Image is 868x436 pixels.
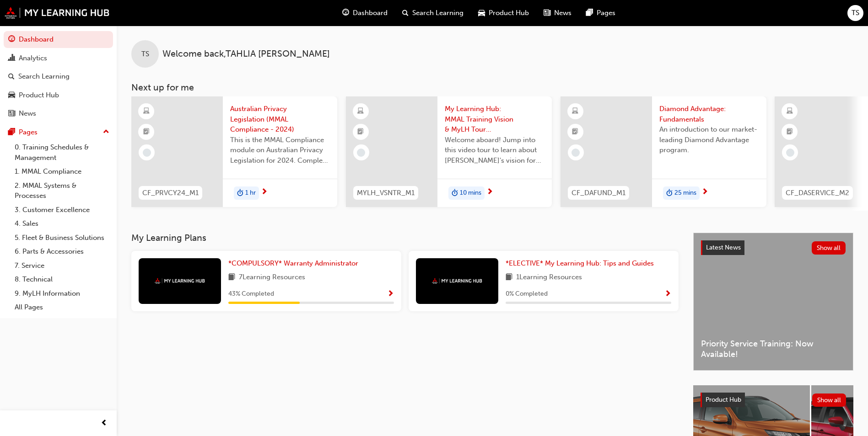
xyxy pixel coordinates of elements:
[143,126,150,138] span: booktick-icon
[445,135,545,166] span: Welcome aboard! Jump into this video tour to learn about [PERSON_NAME]'s vision for your learning...
[701,240,846,255] a: Latest NewsShow all
[131,233,679,243] h3: My Learning Plans
[395,4,471,22] a: search-iconSearch Learning
[261,188,268,197] span: next-icon
[478,7,485,19] span: car-icon
[103,126,109,138] span: up-icon
[787,106,793,117] span: learningResourceType_ELEARNING-icon
[852,8,859,18] span: TS
[489,8,529,18] span: Product Hub
[162,49,330,59] span: Welcome back , TAHLIA [PERSON_NAME]
[666,187,673,199] span: duration-icon
[402,7,409,19] span: search-icon
[228,272,235,283] span: book-icon
[143,149,151,157] span: learningRecordVerb_NONE-icon
[561,96,766,207] a: CF_DAFUND_M1Diamond Advantage: FundamentalsAn introduction to our market-leading Diamond Advantag...
[786,188,849,198] span: CF_DASERVICE_M2
[506,259,654,267] span: *ELECTIVE* My Learning Hub: Tips and Guides
[11,179,113,203] a: 2. MMAL Systems & Processes
[155,278,205,284] img: mmal
[8,128,15,137] span: pages-icon
[460,188,481,198] span: 10 mins
[412,8,464,18] span: Search Learning
[554,8,571,18] span: News
[597,8,615,18] span: Pages
[706,396,741,404] span: Product Hub
[4,68,113,85] a: Search Learning
[659,124,759,155] span: An introduction to our market-leading Diamond Advantage program.
[11,300,113,314] a: All Pages
[4,29,113,124] button: DashboardAnalyticsSearch LearningProduct HubNews
[486,188,493,197] span: next-icon
[571,149,580,157] span: learningRecordVerb_NONE-icon
[471,4,536,22] a: car-iconProduct Hub
[335,4,395,22] a: guage-iconDashboard
[143,106,150,117] span: learningResourceType_ELEARNING-icon
[432,278,482,284] img: mmal
[4,31,113,48] a: Dashboard
[357,106,364,117] span: learningResourceType_ELEARNING-icon
[8,110,15,118] span: news-icon
[228,289,274,299] span: 43 % Completed
[141,49,149,59] span: TS
[131,96,337,207] a: CF_PRVCY24_M1Australian Privacy Legislation (MMAL Compliance - 2024)This is the MMAL Compliance m...
[579,4,623,22] a: pages-iconPages
[4,87,113,104] a: Product Hub
[357,188,415,198] span: MYLH_VSNTR_M1
[786,149,794,157] span: learningRecordVerb_NONE-icon
[571,188,625,198] span: CF_DAFUND_M1
[701,393,846,407] a: Product HubShow all
[506,289,548,299] span: 0 % Completed
[693,233,853,371] a: Latest NewsShow allPriority Service Training: Now Available!
[4,124,113,141] button: Pages
[387,290,394,298] span: Show Progress
[239,272,305,283] span: 7 Learning Resources
[8,54,15,63] span: chart-icon
[812,241,846,255] button: Show all
[11,272,113,287] a: 8. Technical
[19,53,47,64] div: Analytics
[11,203,113,217] a: 3. Customer Excellence
[11,231,113,245] a: 5. Fleet & Business Solutions
[245,188,256,198] span: 1 hr
[664,288,671,300] button: Show Progress
[8,73,15,81] span: search-icon
[659,104,759,124] span: Diamond Advantage: Fundamentals
[228,259,358,267] span: *COMPULSORY* Warranty Administrator
[516,272,582,283] span: 1 Learning Resources
[5,7,110,19] a: mmal
[445,104,545,135] span: My Learning Hub: MMAL Training Vision & MyLH Tour (Elective)
[787,126,793,138] span: booktick-icon
[357,126,364,138] span: booktick-icon
[8,91,15,100] span: car-icon
[8,36,15,44] span: guage-icon
[536,4,579,22] a: news-iconNews
[353,8,388,18] span: Dashboard
[4,50,113,67] a: Analytics
[19,108,36,119] div: News
[506,272,512,283] span: book-icon
[230,135,330,166] span: This is the MMAL Compliance module on Australian Privacy Legislation for 2024. Complete this modu...
[4,105,113,122] a: News
[237,187,243,199] span: duration-icon
[664,290,671,298] span: Show Progress
[11,217,113,231] a: 4. Sales
[544,7,550,19] span: news-icon
[572,126,578,138] span: booktick-icon
[11,259,113,273] a: 7. Service
[19,127,38,138] div: Pages
[11,245,113,259] a: 6. Parts & Accessories
[452,187,458,199] span: duration-icon
[230,104,330,135] span: Australian Privacy Legislation (MMAL Compliance - 2024)
[11,165,113,179] a: 1. MMAL Compliance
[847,5,863,21] button: TS
[812,393,846,407] button: Show all
[706,244,741,251] span: Latest News
[228,258,362,269] a: *COMPULSORY* Warranty Administrator
[18,71,70,82] div: Search Learning
[586,7,593,19] span: pages-icon
[387,288,394,300] button: Show Progress
[357,149,365,157] span: learningRecordVerb_NONE-icon
[117,82,868,93] h3: Next up for me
